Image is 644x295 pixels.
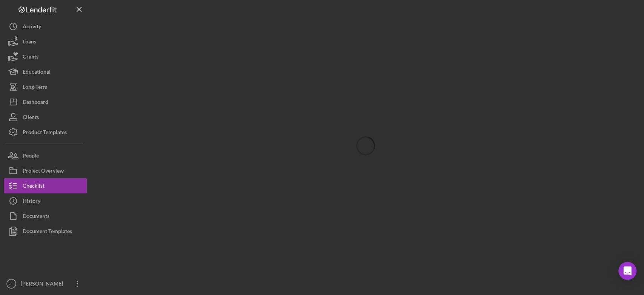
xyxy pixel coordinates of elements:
[23,79,48,96] div: Long-Term
[4,148,87,163] button: People
[23,94,48,111] div: Dashboard
[4,209,87,224] button: Documents
[19,276,68,293] div: [PERSON_NAME]
[23,163,64,180] div: Project Overview
[23,125,67,142] div: Product Templates
[4,49,87,64] button: Grants
[4,34,87,49] button: Loans
[4,224,87,239] button: Document Templates
[23,34,36,51] div: Loans
[4,178,87,193] button: Checklist
[23,110,39,127] div: Clients
[23,49,38,66] div: Grants
[23,19,41,36] div: Activity
[4,193,87,209] button: History
[4,19,87,34] button: Activity
[4,110,87,125] button: Clients
[618,262,636,280] div: Open Intercom Messenger
[23,148,39,165] div: People
[4,125,87,140] button: Product Templates
[23,64,51,81] div: Educational
[4,94,87,110] button: Dashboard
[23,193,40,210] div: History
[9,282,14,286] text: AL
[4,79,87,94] button: Long-Term
[23,209,49,225] div: Documents
[23,178,45,195] div: Checklist
[4,276,87,291] button: AL[PERSON_NAME]
[4,64,87,79] button: Educational
[4,163,87,178] button: Project Overview
[23,224,72,241] div: Document Templates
